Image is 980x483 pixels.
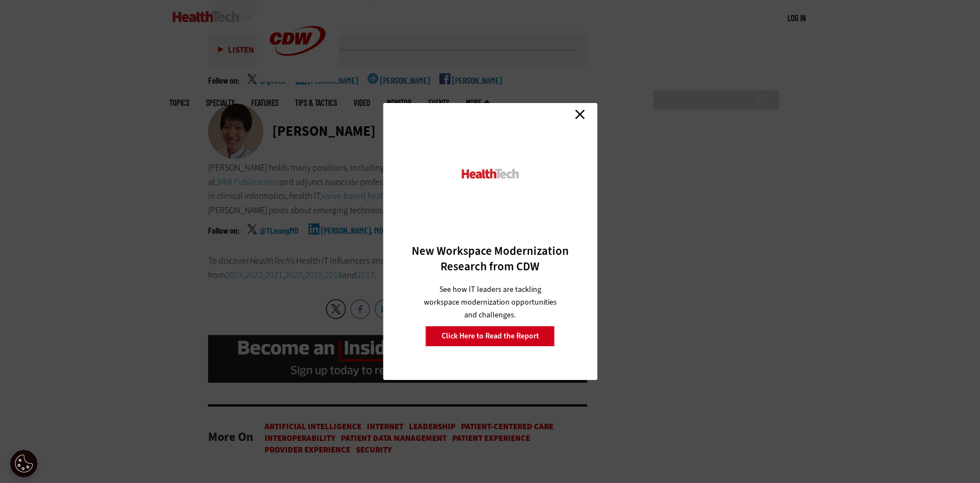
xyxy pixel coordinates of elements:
a: Close [572,106,588,122]
p: See how IT leaders are tackling workspace modernization opportunities and challenges. [422,283,558,321]
img: HealthTech_0.png [460,168,520,179]
a: Click Here to Read the Report [426,326,555,347]
div: Cookie Settings [10,450,38,477]
button: Open Preferences [10,450,38,477]
h3: New Workspace Modernization Research from CDW [402,243,578,274]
